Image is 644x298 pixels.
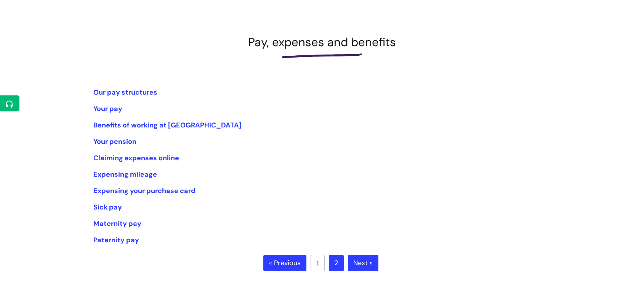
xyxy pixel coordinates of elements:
a: Maternity pay [93,219,141,228]
a: Your pay [93,104,122,113]
a: 2 [329,255,344,272]
a: Benefits of working at [GEOGRAPHIC_DATA] [93,121,242,130]
a: Sick pay [93,203,122,212]
a: « Previous [263,255,306,272]
a: Expensing your purchase card [93,186,195,195]
a: Your pension [93,137,136,146]
a: Paternity pay [93,235,139,245]
a: Next » [348,255,378,272]
h1: Pay, expenses and benefits [93,35,551,49]
a: Claiming expenses online [93,153,179,163]
a: 1 [311,255,325,271]
a: Our pay structures [93,88,157,97]
a: Expensing mileage [93,170,157,179]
